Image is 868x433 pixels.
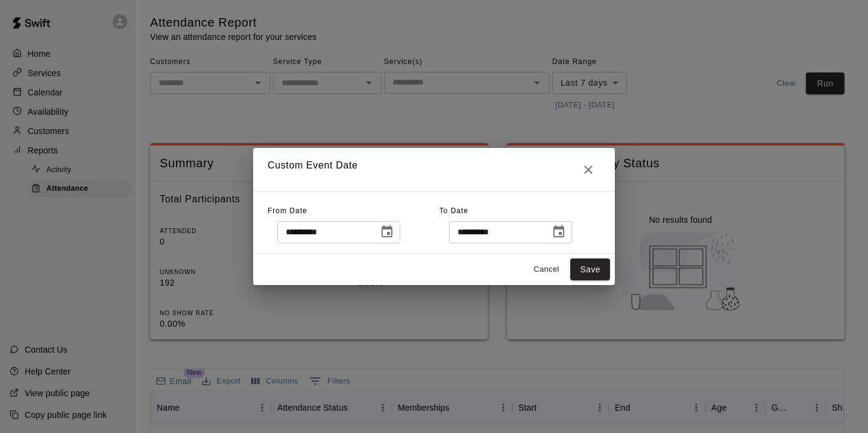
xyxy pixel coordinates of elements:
[253,148,615,191] h2: Custom Event Date
[375,220,399,244] button: Choose date, selected date is Oct 6, 2025
[268,207,307,215] span: From Date
[527,260,565,279] button: Cancel
[576,158,600,182] button: Close
[570,258,610,281] button: Save
[439,207,468,215] span: To Date
[547,220,571,244] button: Choose date, selected date is Oct 13, 2025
